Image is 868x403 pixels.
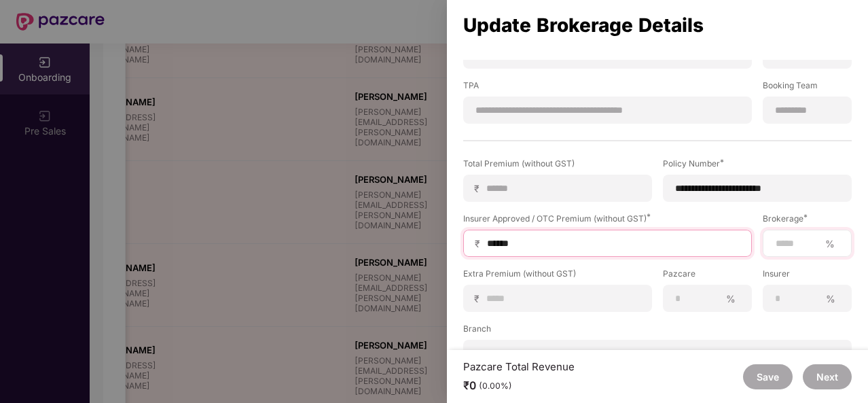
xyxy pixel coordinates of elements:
span: % [721,292,741,305]
span: % [820,292,841,305]
span: ₹ [475,237,486,250]
label: Branch [463,323,852,340]
div: ₹0 [463,379,575,393]
button: Next [803,364,852,389]
label: TPA [463,80,752,97]
div: Update Brokerage Details [463,18,852,33]
div: Pazcare Total Revenue [463,360,575,373]
div: Brokerage [763,213,852,224]
label: Pazcare [663,268,752,285]
label: Total Premium (without GST) [463,158,652,175]
label: Booking Team [763,80,852,97]
div: (0.00%) [479,381,512,391]
button: Save [743,364,793,389]
span: ₹ [474,292,485,305]
div: Policy Number [663,158,852,169]
div: Insurer Approved / OTC Premium (without GST) [463,213,752,224]
span: ₹ [474,182,485,195]
label: Extra Premium (without GST) [463,268,652,285]
label: Insurer [763,268,852,285]
span: % [820,237,840,250]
